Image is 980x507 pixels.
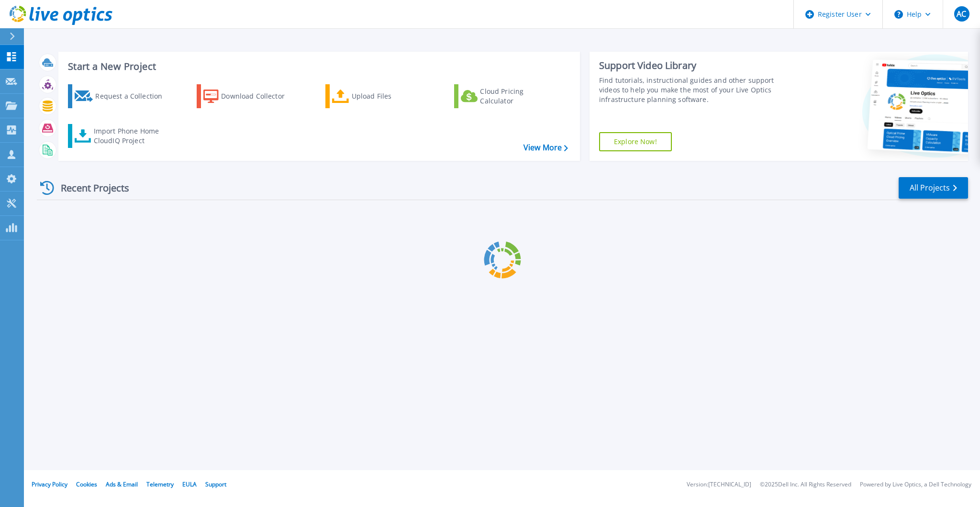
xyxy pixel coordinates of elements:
div: Upload Files [352,87,428,106]
a: Ads & Email [106,480,138,488]
div: Import Phone Home CloudIQ Project [94,126,168,146]
li: © 2025 Dell Inc. All Rights Reserved [760,482,851,488]
a: Support [205,480,226,488]
div: Support Video Library [599,59,793,72]
div: Download Collector [221,87,298,106]
div: Request a Collection [95,87,172,106]
a: Cookies [76,480,97,488]
li: Version: [TECHNICAL_ID] [687,482,751,488]
a: Privacy Policy [32,480,67,488]
li: Powered by Live Optics, a Dell Technology [860,482,971,488]
h3: Start a New Project [68,61,568,72]
span: AC [957,10,966,18]
div: Find tutorials, instructional guides and other support videos to help you make the most of your L... [599,76,793,104]
a: Telemetry [146,480,174,488]
a: All Projects [899,177,968,199]
a: EULA [182,480,197,488]
div: Cloud Pricing Calculator [480,87,557,106]
a: Request a Collection [68,84,175,108]
a: View More [523,143,568,152]
div: Recent Projects [37,176,142,200]
a: Cloud Pricing Calculator [454,84,561,108]
a: Download Collector [197,84,303,108]
a: Upload Files [325,84,432,108]
a: Explore Now! [599,132,672,151]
